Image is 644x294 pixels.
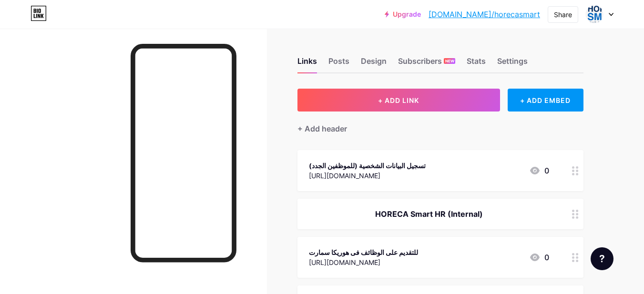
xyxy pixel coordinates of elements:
div: + ADD EMBED [508,89,583,112]
div: Posts [328,55,349,72]
a: [DOMAIN_NAME]/horecasmart [429,9,540,20]
div: تسجيل البيانات الشخصية (للموظفين الجدد) [309,161,426,171]
div: 0 [529,165,549,176]
div: [URL][DOMAIN_NAME] [309,171,426,181]
span: + ADD LINK [378,96,419,104]
div: Design [361,55,387,72]
img: horecasmart [585,5,603,23]
button: + ADD LINK [297,89,500,112]
div: Settings [497,55,528,72]
span: NEW [445,58,454,64]
div: Subscribers [398,55,455,72]
div: 0 [529,252,549,263]
div: [URL][DOMAIN_NAME] [309,257,418,267]
a: Upgrade [385,10,421,18]
div: Links [297,55,317,72]
div: للتقديم على الوظائف فى هوريكا سمارت [309,247,418,257]
div: Share [554,10,572,20]
div: + Add header [297,123,347,134]
div: Stats [467,55,486,72]
div: HORECA Smart HR (Internal) [309,208,549,220]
